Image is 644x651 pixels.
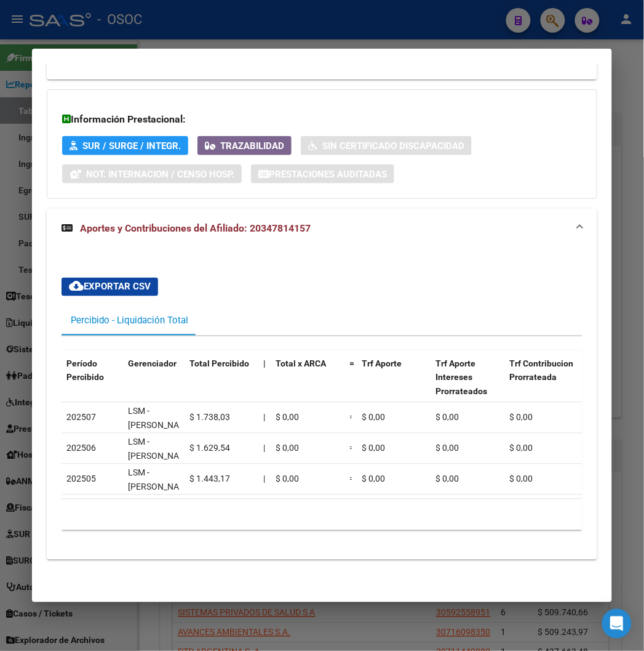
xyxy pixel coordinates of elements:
[504,351,578,419] datatable-header-cell: Trf Contribucion Prorrateada
[128,468,196,506] span: LSM - [PERSON_NAME]-MEDICENTER
[362,474,385,484] span: $ 0,00
[435,443,459,453] span: $ 0,00
[86,169,234,180] span: Not. Internacion / Censo Hosp.
[69,279,84,294] mat-icon: cloud_download
[80,222,311,234] span: Aportes y Contribuciones del Afiliado: 20347814157
[123,351,185,419] datatable-header-cell: Gerenciador
[509,413,533,423] span: $ 0,00
[509,474,533,484] span: $ 0,00
[349,359,354,369] span: =
[269,169,387,180] span: Prestaciones Auditadas
[69,281,151,293] span: Exportar CSV
[66,359,104,383] span: Período Percibido
[128,359,177,369] span: Gerenciador
[189,413,230,423] span: $ 1.738,03
[435,474,459,484] span: $ 0,00
[189,359,249,369] span: Total Percibido
[362,413,385,423] span: $ 0,00
[128,437,196,475] span: LSM - [PERSON_NAME]-MEDICENTER
[71,314,188,328] div: Percibido - Liquidación Total
[189,474,230,484] span: $ 1.443,17
[82,140,181,152] span: SUR / SURGE / INTEGR.
[509,443,533,453] span: $ 0,00
[263,413,265,423] span: |
[62,136,188,155] button: SUR / SURGE / INTEGR.
[276,474,299,484] span: $ 0,00
[322,140,464,152] span: Sin Certificado Discapacidad
[431,351,504,419] datatable-header-cell: Trf Aporte Intereses Prorrateados
[189,443,230,453] span: $ 1.629,54
[66,474,96,484] span: 202505
[362,359,402,369] span: Trf Aporte
[357,351,431,419] datatable-header-cell: Trf Aporte
[435,413,459,423] span: $ 0,00
[349,443,354,453] span: =
[66,443,96,453] span: 202506
[276,413,299,423] span: $ 0,00
[435,359,487,397] span: Trf Aporte Intereses Prorrateados
[47,248,597,560] div: Aportes y Contribuciones del Afiliado: 20347814157
[62,164,242,184] button: Not. Internacion / Censo Hosp.
[62,278,158,296] button: Exportar CSV
[128,406,196,445] span: LSM - [PERSON_NAME]-MEDICENTER
[47,209,597,248] mat-expansion-panel-header: Aportes y Contribuciones del Afiliado: 20347814157
[251,164,394,184] button: Prestaciones Auditadas
[185,351,258,419] datatable-header-cell: Total Percibido
[258,351,271,419] datatable-header-cell: |
[62,112,581,127] h3: Información Prestacional:
[197,136,292,155] button: Trazabilidad
[301,136,472,155] button: Sin Certificado Discapacidad
[220,140,284,152] span: Trazabilidad
[344,351,357,419] datatable-header-cell: =
[349,474,354,484] span: =
[602,609,632,639] div: Open Intercom Messenger
[276,359,326,369] span: Total x ARCA
[62,351,123,419] datatable-header-cell: Período Percibido
[263,359,266,369] span: |
[509,359,573,383] span: Trf Contribucion Prorrateada
[271,351,344,419] datatable-header-cell: Total x ARCA
[349,413,354,423] span: =
[263,474,265,484] span: |
[362,443,385,453] span: $ 0,00
[263,443,265,453] span: |
[66,413,96,423] span: 202507
[276,443,299,453] span: $ 0,00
